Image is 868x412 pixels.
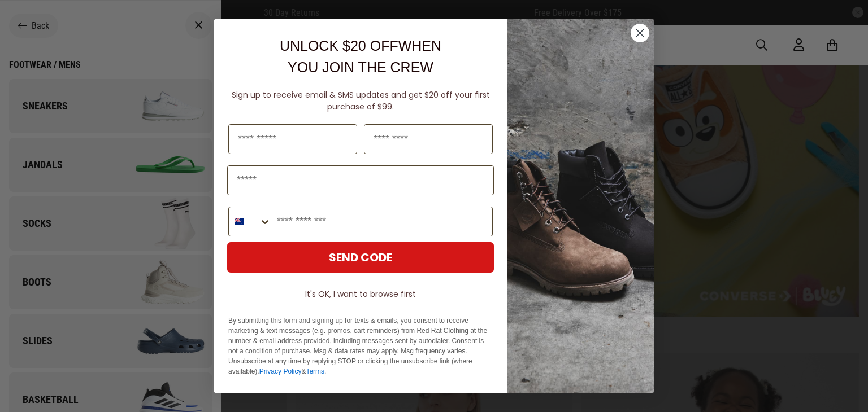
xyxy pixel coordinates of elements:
[228,315,493,376] p: By submitting this form and signing up for texts & emails, you consent to receive marketing & tex...
[507,19,654,393] img: f7662613-148e-4c88-9575-6c6b5b55a647.jpeg
[235,217,244,226] img: New Zealand
[232,89,490,112] span: Sign up to receive email & SMS updates and get $20 off your first purchase of $99.
[630,23,650,43] button: Close dialog
[228,124,357,154] input: First Name
[227,242,494,273] button: SEND CODE
[227,284,494,304] button: It's OK, I want to browse first
[259,367,302,375] a: Privacy Policy
[229,207,271,236] button: Search Countries
[306,367,324,375] a: Terms
[288,59,433,75] span: YOU JOIN THE CREW
[398,38,441,54] span: WHEN
[280,38,398,54] span: UNLOCK $20 OFF
[9,5,43,38] button: Open LiveChat chat widget
[227,165,494,195] input: Email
